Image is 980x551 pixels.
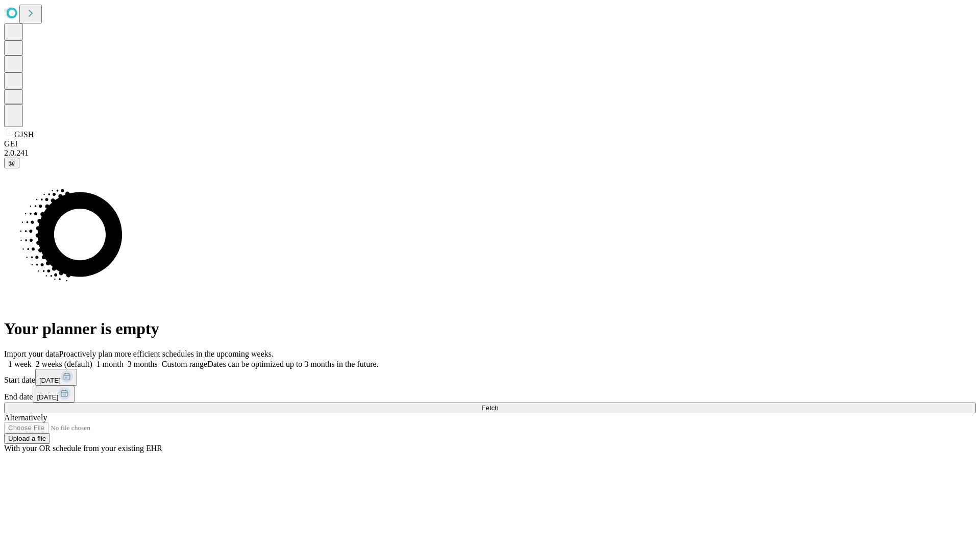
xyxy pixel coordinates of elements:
span: 1 month [96,360,124,368]
span: 2 weeks (default) [36,360,92,368]
h1: Your planner is empty [4,319,976,338]
div: 2.0.241 [4,148,976,158]
span: Dates can be optimized up to 3 months in the future. [207,360,378,368]
button: [DATE] [35,369,77,386]
span: @ [8,159,15,167]
div: GEI [4,139,976,148]
button: [DATE] [33,386,75,403]
button: Fetch [4,403,976,413]
span: Alternatively [4,413,47,422]
span: GJSH [14,130,34,139]
span: Fetch [481,404,498,412]
span: Proactively plan more efficient schedules in the upcoming weeks. [59,349,274,358]
span: Import your data [4,349,59,358]
div: Start date [4,369,976,386]
span: [DATE] [37,393,58,401]
span: Custom range [162,360,207,368]
span: With your OR schedule from your existing EHR [4,444,162,453]
span: 3 months [128,360,158,368]
span: [DATE] [39,377,61,384]
button: Upload a file [4,433,50,444]
button: @ [4,158,19,168]
div: End date [4,386,976,403]
span: 1 week [8,360,32,368]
